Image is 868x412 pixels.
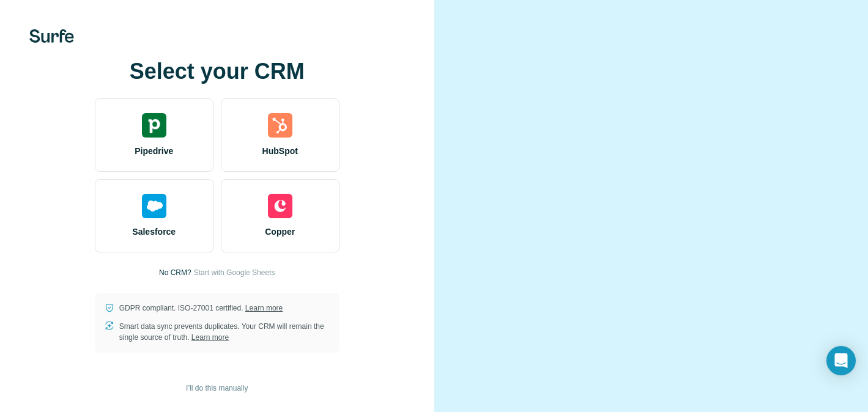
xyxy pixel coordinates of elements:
[268,113,292,138] img: hubspot's logo
[268,194,292,218] img: copper's logo
[245,304,283,312] a: Learn more
[159,267,191,278] p: No CRM?
[29,29,74,43] img: Surfe's logo
[262,145,298,157] span: HubSpot
[826,346,856,375] div: Open Intercom Messenger
[132,226,176,238] span: Salesforce
[119,321,330,343] p: Smart data sync prevents duplicates. Your CRM will remain the single source of truth.
[191,333,229,342] a: Learn more
[142,194,166,218] img: salesforce's logo
[265,226,295,238] span: Copper
[135,145,173,157] span: Pipedrive
[95,59,339,84] h1: Select your CRM
[119,303,283,314] p: GDPR compliant. ISO-27001 certified.
[177,379,256,397] button: I’ll do this manually
[142,113,166,138] img: pipedrive's logo
[194,267,275,278] button: Start with Google Sheets
[186,383,248,394] span: I’ll do this manually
